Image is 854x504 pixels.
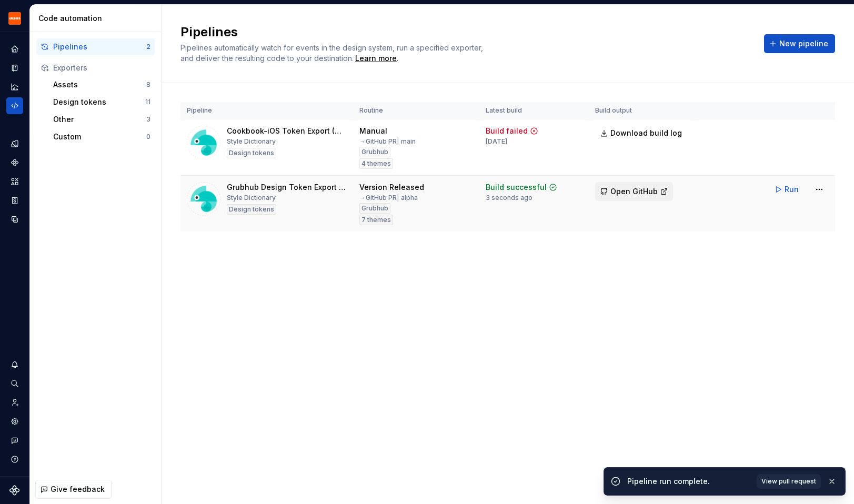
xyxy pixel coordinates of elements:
a: Invite team [6,394,23,411]
button: Open GitHub [595,182,673,201]
button: Search ⌘K [6,375,23,392]
span: Pipelines automatically watch for events in the design system, run a specified exporter, and deli... [180,43,485,63]
a: Open GitHub [595,188,673,197]
span: Download build log [610,128,682,138]
div: Grubhub [359,203,390,214]
div: Assets [53,79,146,90]
div: Grubhub [359,147,390,157]
a: Components [6,154,23,171]
a: Learn more [355,53,397,64]
button: Run [769,180,806,199]
div: 0 [146,133,150,141]
div: 8 [146,80,150,89]
div: Pipeline run complete. [627,476,750,487]
div: → GitHub PR alpha [359,194,418,202]
div: Style Dictionary [227,194,276,202]
a: Storybook stories [6,192,23,209]
span: New pipeline [779,38,828,49]
button: Contact support [6,432,23,449]
a: Code automation [6,97,23,114]
span: 4 themes [361,159,391,168]
button: Assets8 [49,76,155,93]
div: Design tokens [227,204,276,215]
div: Exporters [53,63,150,73]
a: Settings [6,413,23,430]
a: Home [6,41,23,57]
div: 2 [146,43,150,51]
div: Version Released [359,182,424,193]
div: Manual [359,126,387,136]
a: Assets [6,173,23,190]
div: Design tokens [53,97,145,107]
div: Other [53,114,146,125]
span: View pull request [761,477,816,486]
button: New pipeline [764,34,835,53]
div: 11 [145,98,150,106]
a: Design tokens [6,135,23,152]
button: Other3 [49,111,155,128]
div: Pipelines [53,42,146,52]
th: Pipeline [180,102,353,119]
div: → GitHub PR main [359,137,416,146]
span: | [397,194,399,201]
button: Pipelines2 [36,38,155,55]
h2: Pipelines [180,24,751,41]
a: Documentation [6,59,23,76]
div: Build failed [486,126,528,136]
a: Analytics [6,78,23,95]
span: | [397,137,399,145]
div: Cookbook-iOS Token Export (Manual) [227,126,347,136]
span: . [354,55,398,63]
span: Give feedback [51,484,105,495]
svg: Supernova Logo [9,485,20,496]
div: [DATE] [486,137,507,146]
a: View pull request [757,474,821,489]
div: Style Dictionary [227,137,276,146]
div: 3 seconds ago [486,194,533,202]
img: 4e8d6f31-f5cf-47b4-89aa-e4dec1dc0822.png [8,12,21,25]
span: Run [785,184,799,195]
th: Latest build [479,102,589,119]
span: 7 themes [361,216,391,224]
div: Build successful [486,182,547,193]
div: Code automation [38,13,157,24]
span: Open GitHub [610,186,658,197]
button: Give feedback [35,480,112,499]
div: Design tokens [227,148,276,158]
button: Notifications [6,356,23,373]
th: Build output [589,102,695,119]
button: Download build log [595,124,689,143]
th: Routine [353,102,479,119]
div: Grubhub Design Token Export Pipeline [227,182,347,193]
div: 3 [146,115,150,124]
a: Data sources [6,211,23,228]
button: Custom0 [49,128,155,145]
div: Custom [53,132,146,142]
button: Design tokens11 [49,94,155,110]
